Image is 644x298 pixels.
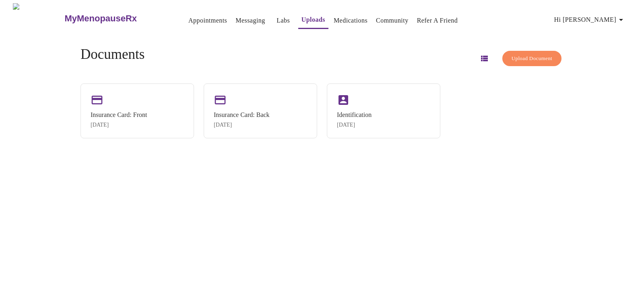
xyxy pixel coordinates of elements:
button: Hi [PERSON_NAME] [551,12,629,28]
a: Appointments [188,15,227,26]
a: Refer a Friend [417,15,458,26]
button: Community [373,13,412,29]
a: Labs [277,15,290,26]
button: Messaging [232,13,268,29]
button: Upload Document [502,51,561,67]
div: Insurance Card: Back [214,111,270,119]
button: Labs [270,13,296,29]
div: [DATE] [91,122,147,128]
img: MyMenopauseRx Logo [13,3,64,33]
h3: MyMenopauseRx [64,13,137,24]
span: Upload Document [512,54,552,63]
div: Insurance Card: Front [91,111,147,119]
button: Appointments [185,13,230,29]
a: MyMenopauseRx [64,4,169,33]
a: Messaging [235,15,265,26]
button: Uploads [298,12,328,29]
a: Uploads [301,14,325,25]
div: [DATE] [337,122,372,128]
h4: Documents [80,46,144,63]
button: Refer a Friend [414,13,461,29]
button: Switch to list view [475,49,494,68]
a: Medications [334,15,367,26]
a: Community [376,15,409,26]
div: Identification [337,111,372,119]
button: Medications [330,13,371,29]
span: Hi [PERSON_NAME] [554,14,626,25]
div: [DATE] [214,122,270,128]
